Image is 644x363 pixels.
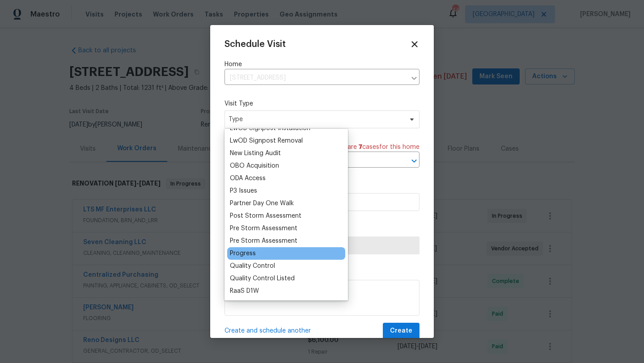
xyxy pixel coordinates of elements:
button: Open [408,155,420,167]
div: Pre Storm Assessment [230,236,297,245]
span: Create [390,325,412,337]
span: Close [410,39,419,49]
label: Home [225,60,419,69]
div: LwOD Signpost Removal [230,136,303,145]
div: OBO Acquisition [230,161,279,170]
div: Quality Control [230,262,275,270]
span: 7 [359,144,362,150]
div: Progress [230,249,256,258]
div: RaaS QC [230,299,256,308]
div: Quality Control Listed [230,274,295,283]
div: P3 Issues [230,186,257,195]
span: Schedule Visit [225,40,286,49]
button: Create [383,323,419,339]
span: Type [229,115,402,124]
div: Partner Day One Walk [230,199,294,208]
div: RaaS D1W [230,287,259,295]
div: New Listing Audit [230,149,281,158]
div: Post Storm Assessment [230,211,301,220]
div: Pre Storm Assessment [230,224,297,233]
input: Enter in an address [225,71,406,85]
div: ODA Access [230,174,266,183]
span: Create and schedule another [225,326,311,335]
label: Visit Type [225,99,419,108]
span: There are case s for this home [330,143,419,152]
